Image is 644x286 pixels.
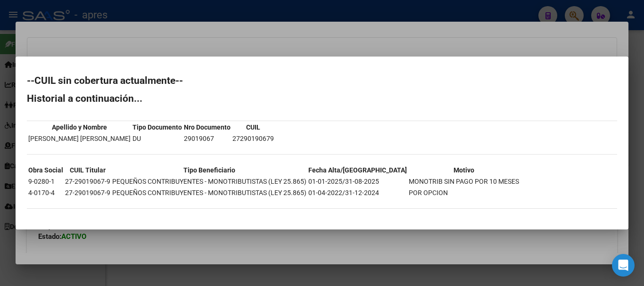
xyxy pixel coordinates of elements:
td: 27-29019067-9 [65,176,111,187]
td: 9-0280-1 [28,176,64,187]
td: 29019067 [183,133,231,144]
td: 27290190679 [232,133,274,144]
th: Obra Social [28,165,64,175]
th: CUIL Titular [65,165,111,175]
h2: Historial a continuación... [27,94,617,103]
th: Nro Documento [183,122,231,132]
th: CUIL [232,122,274,132]
td: DU [132,133,182,144]
h2: --CUIL sin cobertura actualmente-- [27,76,617,85]
td: 01-04-2022/31-12-2024 [308,188,407,198]
th: Motivo [408,165,520,175]
th: Fecha Alta/[GEOGRAPHIC_DATA] [308,165,407,175]
th: Apellido y Nombre [28,122,131,132]
td: PEQUEÑOS CONTRIBUYENTES - MONOTRIBUTISTAS (LEY 25.865) [112,176,307,187]
div: Open Intercom Messenger [612,254,635,277]
td: 4-0170-4 [28,188,64,198]
th: Tipo Beneficiario [112,165,307,175]
td: PEQUEÑOS CONTRIBUYENTES - MONOTRIBUTISTAS (LEY 25.865) [112,188,307,198]
th: Tipo Documento [132,122,182,132]
td: [PERSON_NAME] [PERSON_NAME] [28,133,131,144]
td: 01-01-2025/31-08-2025 [308,176,407,187]
td: 27-29019067-9 [65,188,111,198]
td: MONOTRIB SIN PAGO POR 10 MESES [408,176,520,187]
td: POR OPCION [408,188,520,198]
